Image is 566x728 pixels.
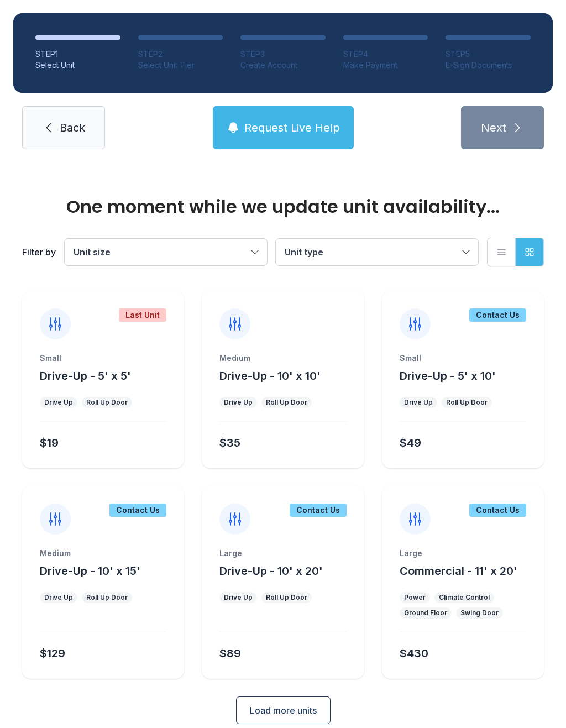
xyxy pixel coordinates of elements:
[119,308,166,322] div: Last Unit
[219,646,241,661] div: $89
[40,435,59,451] div: $19
[86,398,128,407] div: Roll Up Door
[446,49,531,60] div: STEP 5
[400,548,526,559] div: Large
[266,593,307,602] div: Roll Up Door
[138,49,223,60] div: STEP 2
[404,593,426,602] div: Power
[404,398,433,407] div: Drive Up
[224,593,253,602] div: Drive Up
[400,353,526,364] div: Small
[224,398,253,407] div: Drive Up
[400,369,496,383] span: Drive-Up - 5' x 10'
[446,60,531,71] div: E-Sign Documents
[22,245,56,259] div: Filter by
[290,504,347,517] div: Contact Us
[244,120,340,135] span: Request Live Help
[65,239,267,265] button: Unit size
[219,563,323,579] button: Drive-Up - 10' x 20'
[250,704,317,717] span: Load more units
[40,353,166,364] div: Small
[469,308,526,322] div: Contact Us
[400,563,517,579] button: Commercial - 11' x 20'
[40,646,65,661] div: $129
[343,60,428,71] div: Make Payment
[240,49,326,60] div: STEP 3
[44,593,73,602] div: Drive Up
[240,60,326,71] div: Create Account
[266,398,307,407] div: Roll Up Door
[343,49,428,60] div: STEP 4
[219,548,346,559] div: Large
[404,609,447,617] div: Ground Floor
[400,435,421,451] div: $49
[219,435,240,451] div: $35
[400,646,428,661] div: $430
[285,247,323,258] span: Unit type
[400,564,517,578] span: Commercial - 11' x 20'
[60,120,85,135] span: Back
[219,368,321,384] button: Drive-Up - 10' x 10'
[109,504,166,517] div: Contact Us
[219,353,346,364] div: Medium
[219,564,323,578] span: Drive-Up - 10' x 20'
[469,504,526,517] div: Contact Us
[40,368,131,384] button: Drive-Up - 5' x 5'
[40,563,140,579] button: Drive-Up - 10' x 15'
[446,398,488,407] div: Roll Up Door
[40,564,140,578] span: Drive-Up - 10' x 15'
[35,60,120,71] div: Select Unit
[40,548,166,559] div: Medium
[40,369,131,383] span: Drive-Up - 5' x 5'
[460,609,499,617] div: Swing Door
[439,593,490,602] div: Climate Control
[219,369,321,383] span: Drive-Up - 10' x 10'
[86,593,128,602] div: Roll Up Door
[44,398,73,407] div: Drive Up
[22,198,544,216] div: One moment while we update unit availability...
[138,60,223,71] div: Select Unit Tier
[35,49,120,60] div: STEP 1
[276,239,478,265] button: Unit type
[400,368,496,384] button: Drive-Up - 5' x 10'
[481,120,506,135] span: Next
[74,247,111,258] span: Unit size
